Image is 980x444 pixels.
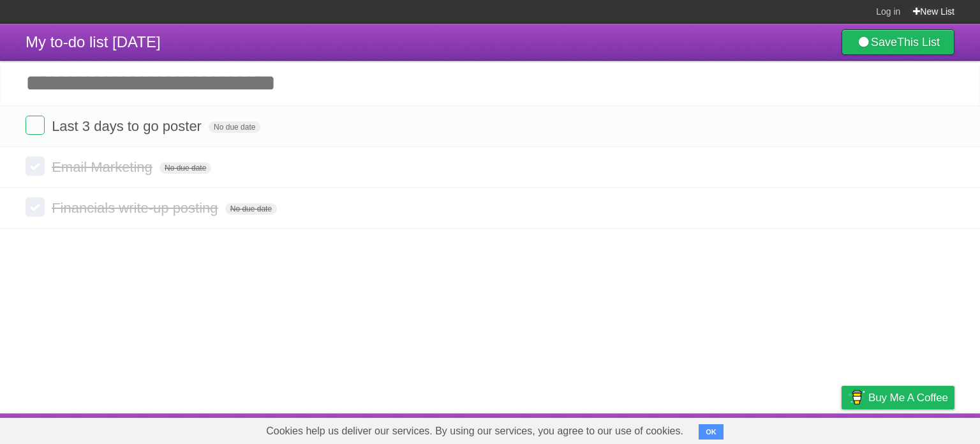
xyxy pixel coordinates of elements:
[714,417,766,441] a: Developers
[782,417,810,441] a: Terms
[842,29,954,55] a: SaveThis List
[672,417,699,441] a: About
[26,116,45,135] label: Done
[848,387,865,408] img: Buy me a coffee
[897,36,940,49] b: This List
[209,121,260,133] span: No due date
[868,387,948,409] span: Buy me a coffee
[52,118,205,134] span: Last 3 days to go poster
[842,386,954,410] a: Buy me a coffee
[26,33,161,50] span: My to-do list [DATE]
[52,159,156,175] span: Email Marketing
[160,162,211,174] span: No due date
[26,197,45,217] label: Done
[874,417,954,441] a: Suggest a feature
[253,418,696,444] span: Cookies help us deliver our services. By using our services, you agree to our use of cookies.
[699,424,724,440] button: OK
[225,203,277,215] span: No due date
[52,200,221,216] span: Financials write-up posting
[825,417,858,441] a: Privacy
[26,157,45,176] label: Done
